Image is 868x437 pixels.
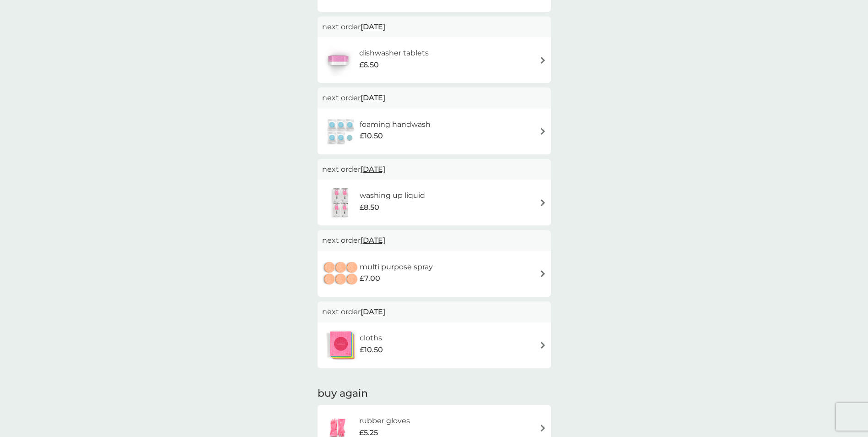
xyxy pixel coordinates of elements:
[322,235,546,246] p: next order
[539,270,546,277] img: arrow right
[318,387,551,401] h2: buy again
[360,130,383,142] span: £10.50
[361,231,385,249] span: [DATE]
[322,164,546,175] p: next order
[361,18,385,36] span: [DATE]
[539,425,546,432] img: arrow right
[360,261,433,273] h6: multi purpose spray
[360,344,383,356] span: £10.50
[322,186,360,218] img: washing up liquid
[361,303,385,321] span: [DATE]
[322,329,360,361] img: cloths
[360,190,425,202] h6: washing up liquid
[359,415,410,427] h6: rubber gloves
[322,258,360,290] img: multi purpose spray
[360,119,431,131] h6: foaming handwash
[322,21,546,33] p: next order
[539,342,546,349] img: arrow right
[359,59,379,71] span: £6.50
[359,47,429,59] h6: dishwasher tablets
[322,115,360,147] img: foaming handwash
[360,202,379,213] span: £8.50
[322,44,354,76] img: dishwasher tablets
[360,273,380,284] span: £7.00
[322,306,546,318] p: next order
[361,160,385,178] span: [DATE]
[539,199,546,206] img: arrow right
[360,332,383,344] h6: cloths
[361,89,385,107] span: [DATE]
[322,92,546,104] p: next order
[539,128,546,135] img: arrow right
[539,57,546,64] img: arrow right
